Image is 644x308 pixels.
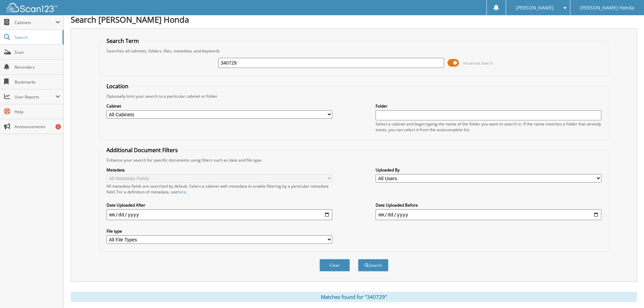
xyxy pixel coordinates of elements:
input: end [376,209,601,220]
iframe: Chat Widget [610,276,644,308]
label: Date Uploaded Before [376,202,601,208]
span: Cabinets [15,20,55,25]
h1: Search [PERSON_NAME] Honda [71,14,637,25]
span: Reminders [15,64,60,70]
label: File type [106,228,332,234]
a: here [177,189,186,195]
div: Matches found for "340729" [71,292,637,302]
span: [PERSON_NAME] Honda [580,6,634,10]
label: Cabinet [106,103,332,109]
button: Clear [319,259,350,271]
img: scan123-logo-white.svg [7,3,57,12]
legend: Search Term [103,37,142,45]
span: Help [15,109,60,115]
span: [PERSON_NAME] [516,6,554,10]
label: Date Uploaded After [106,202,332,208]
div: Searches all cabinets, folders, files, metadata, and keywords [103,48,605,54]
div: 5 [55,124,61,129]
span: Advanced Search [463,61,493,66]
button: Search [358,259,388,271]
label: Folder [376,103,601,109]
input: start [106,209,332,220]
div: Optionally limit your search to a particular cabinet or folder [103,93,605,99]
div: Select a cabinet and begin typing the name of the folder you want to search in. If the name match... [376,121,601,133]
span: Bookmarks [15,79,60,85]
legend: Location [103,82,132,90]
span: Announcements [15,124,60,129]
span: User Reports [15,94,55,100]
div: All metadata fields are searched by default. Select a cabinet with metadata to enable filtering b... [106,183,332,195]
span: Search [15,34,59,40]
label: Metadata [106,167,332,173]
label: Uploaded By [376,167,601,173]
div: Enhance your search for specific documents using filters such as date and file type. [103,157,605,163]
legend: Additional Document Filters [103,146,181,154]
span: Scan [15,49,60,55]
